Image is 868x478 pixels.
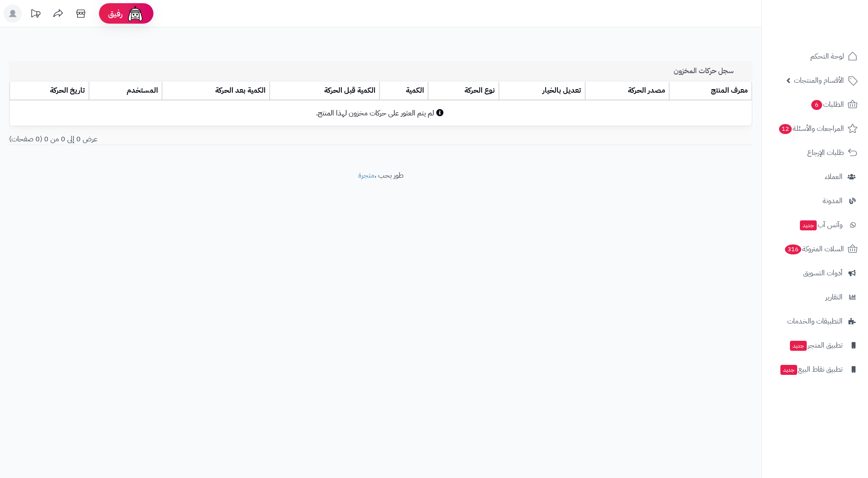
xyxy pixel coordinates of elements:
[779,363,843,376] span: تطبيق نقاط البيع
[585,82,669,100] th: مصدر الحركة
[767,45,863,67] a: لوحة التحكم
[810,50,844,63] span: لوحة التحكم
[767,94,863,115] a: الطلبات6
[811,100,822,110] span: 6
[767,262,863,284] a: أدوات التسويق
[767,166,863,188] a: العملاء
[108,8,123,19] span: رفيق
[807,146,844,159] span: طلبات الإرجاع
[428,82,499,100] th: نوع الحركة
[10,82,89,100] th: تاريخ الحركة
[767,118,863,139] a: المراجعات والأسئلة12
[825,170,843,183] span: العملاء
[778,122,844,135] span: المراجعات والأسئلة
[785,244,801,254] span: 316
[784,243,844,255] span: السلات المتروكة
[499,82,585,100] th: تعديل بالخيار
[358,170,375,181] a: متجرة
[89,82,162,100] th: المستخدم
[24,5,47,25] a: تحديثات المنصة
[10,101,752,126] td: لم يتم العثور على حركات مخزون لهذا المنتج.
[767,358,863,380] a: تطبيق نقاط البيعجديد
[767,214,863,236] a: وآتس آبجديد
[799,219,843,231] span: وآتس آب
[803,267,843,279] span: أدوات التسويق
[380,82,428,100] th: الكمية
[825,291,843,304] span: التقارير
[800,220,817,230] span: جديد
[767,286,863,308] a: التقارير
[162,82,270,100] th: الكمية بعد الحركة
[779,124,792,134] span: 12
[126,5,144,23] img: ai-face.png
[669,82,752,100] th: معرف المنتج
[780,365,797,375] span: جديد
[767,238,863,260] a: السلات المتروكة316
[810,98,844,111] span: الطلبات
[789,339,843,352] span: تطبيق المتجر
[787,315,843,328] span: التطبيقات والخدمات
[767,142,863,164] a: طلبات الإرجاع
[767,334,863,356] a: تطبيق المتجرجديد
[767,190,863,212] a: المدونة
[794,74,844,87] span: الأقسام والمنتجات
[790,341,807,351] span: جديد
[270,82,379,100] th: الكمية قبل الحركة
[823,194,843,207] span: المدونة
[767,310,863,332] a: التطبيقات والخدمات
[2,134,381,144] div: عرض 0 إلى 0 من 0 (0 صفحات)
[674,67,745,75] h3: سجل حركات المخزون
